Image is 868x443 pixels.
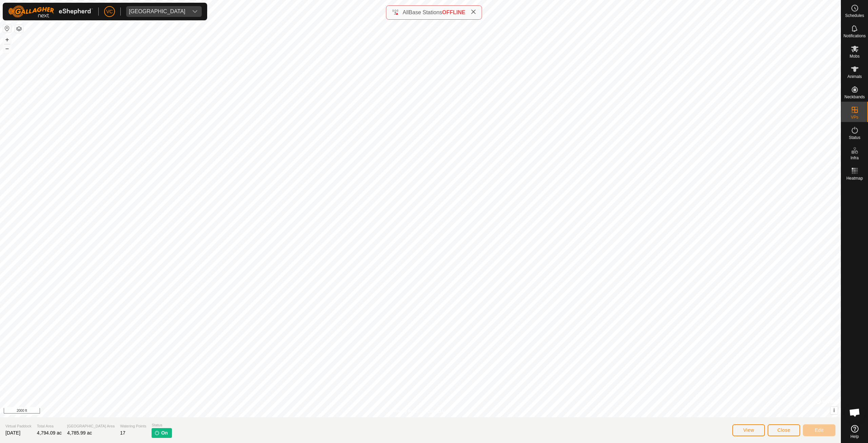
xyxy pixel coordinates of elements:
span: 4,785.99 ac [67,430,92,436]
span: i [833,407,835,413]
span: Close [777,427,790,433]
div: dropdown trigger [188,6,202,17]
span: VC [106,8,113,15]
span: OFFLINE [442,9,465,15]
span: Buenos Aires [126,6,188,17]
span: Total Area [37,423,62,429]
span: Heatmap [846,176,863,180]
span: Edit [815,427,824,433]
span: Neckbands [844,95,865,99]
img: turn-on [154,430,160,436]
span: All [403,9,409,15]
span: [GEOGRAPHIC_DATA] Area [67,423,115,429]
a: Help [841,422,868,441]
span: [DATE] [5,430,20,436]
span: View [743,427,754,433]
span: Virtual Paddock [5,423,32,429]
button: Reset Map [3,24,11,33]
span: Infra [850,156,859,160]
span: Help [850,435,859,439]
span: Status [152,422,172,428]
button: Edit [803,424,835,436]
span: Animals [847,75,862,79]
a: Privacy Policy [394,408,419,415]
img: Gallagher Logo [8,5,93,18]
span: Status [849,136,860,140]
button: Map Layers [15,25,23,33]
span: Mobs [850,54,860,58]
span: 4,794.09 ac [37,430,62,436]
span: Notifications [844,34,866,38]
span: Watering Points [120,423,146,429]
button: – [3,44,11,53]
a: Contact Us [427,408,447,415]
span: Base Stations [409,9,442,15]
span: On [161,429,167,437]
span: Schedules [845,14,864,18]
span: 17 [120,430,125,436]
div: Open chat [845,402,865,423]
span: VPs [851,115,858,119]
button: i [830,407,838,414]
button: View [732,424,765,436]
div: [GEOGRAPHIC_DATA] [129,9,185,14]
button: + [3,36,11,44]
button: Close [768,424,800,436]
